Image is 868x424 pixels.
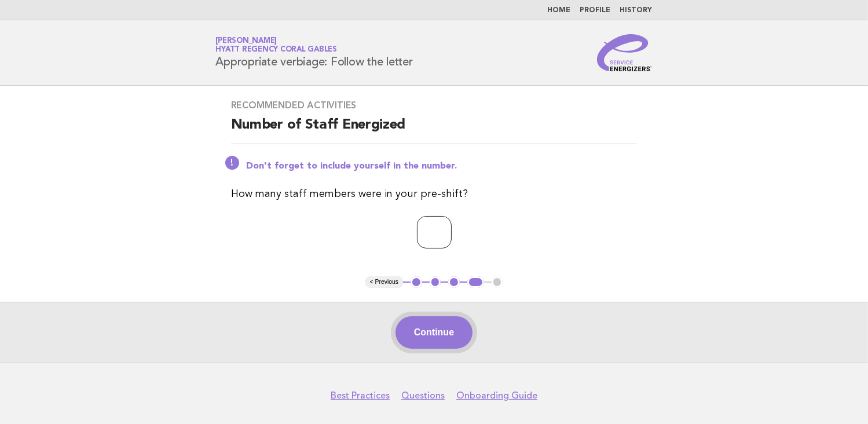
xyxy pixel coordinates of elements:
h1: Appropriate verbiage: Follow the letter [216,38,413,68]
a: Home [548,7,571,14]
h2: Number of Staff Energized [231,116,638,144]
span: Hyatt Regency Coral Gables [216,46,338,54]
a: History [620,7,653,14]
button: Continue [395,316,473,349]
button: 1 [411,276,422,288]
a: Profile [580,7,611,14]
h3: Recommended activities [231,100,638,111]
a: [PERSON_NAME]Hyatt Regency Coral Gables [216,37,338,53]
button: 2 [430,276,441,288]
a: Questions [401,390,445,401]
a: Best Practices [331,390,390,401]
p: How many staff members were in your pre-shift? [231,186,638,202]
button: 3 [448,276,460,288]
button: 4 [467,276,484,288]
button: < Previous [365,276,403,288]
img: Service Energizers [597,34,653,71]
p: Don't forget to include yourself in the number. [246,160,638,172]
a: Onboarding Guide [456,390,537,401]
